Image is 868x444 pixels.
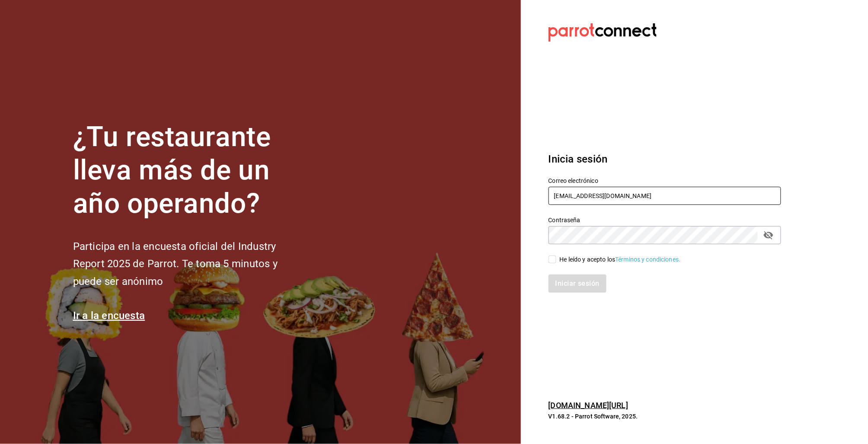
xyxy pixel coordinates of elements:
[560,255,681,264] div: He leído y acepto los
[549,412,781,421] p: V1.68.2 - Parrot Software, 2025.
[549,187,781,205] input: Ingresa tu correo electrónico
[549,151,781,167] h3: Inicia sesión
[549,217,781,224] label: Contraseña
[549,401,628,410] a: [DOMAIN_NAME][URL]
[761,228,776,243] button: passwordField
[616,256,681,263] a: Términos y condiciones.
[73,238,306,291] h2: Participa en la encuesta oficial del Industry Report 2025 de Parrot. Te toma 5 minutos y puede se...
[73,310,145,322] a: Ir a la encuesta
[73,121,306,220] h1: ¿Tu restaurante lleva más de un año operando?
[549,178,781,184] label: Correo electrónico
